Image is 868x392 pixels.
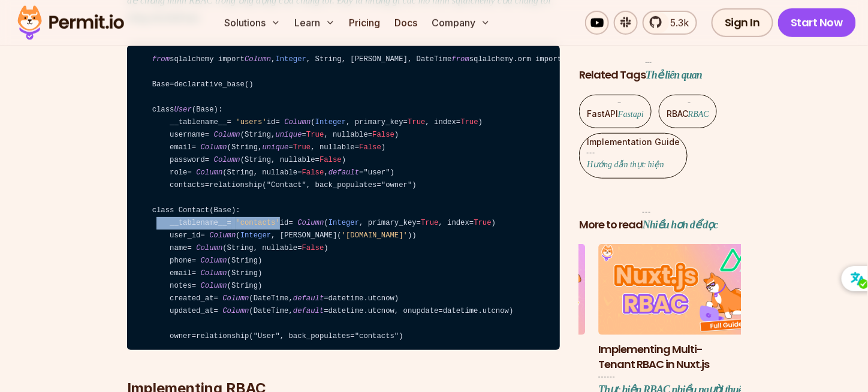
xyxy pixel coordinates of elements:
[778,8,857,37] a: Start Now
[302,131,306,139] span: =
[659,95,717,128] a: RBACRBAC
[417,219,421,227] span: =
[196,168,222,177] span: Column
[187,168,191,177] span: =
[328,219,359,227] span: Integer
[236,118,266,126] span: 'users'
[390,11,423,35] a: Docs
[236,219,280,227] span: 'contacts'
[201,231,205,240] span: =
[290,11,340,35] button: Learn
[293,307,324,315] span: default
[315,118,346,126] span: Integer
[214,156,240,164] span: Column
[663,16,689,30] span: 5.3k
[205,181,209,189] span: =
[712,8,773,37] a: Sign In
[579,58,741,88] h2: Related Tags
[127,46,560,350] code: sqlalchemy import , , String, [PERSON_NAME], DateTime sqlalchemy.orm import relationship, declara...
[289,143,293,152] span: =
[192,143,196,152] span: =
[205,156,209,164] span: =
[688,102,709,119] font: RBAC
[359,143,381,152] span: False
[187,244,191,252] span: =
[201,257,227,265] span: Column
[474,219,491,227] span: True
[342,231,408,240] span: '[DOMAIN_NAME]'
[598,245,760,336] img: Implementing Multi-Tenant RBAC in Nuxt.js
[587,153,664,169] font: Hướng dẫn thực hiện
[618,102,644,119] font: Fastapi
[214,307,218,315] span: =
[460,118,478,126] span: True
[227,219,231,227] span: =
[170,80,174,89] span: =
[424,245,586,336] img: Policy-Based Access Control (PBAC) Isn’t as Great as You Think
[192,269,196,278] span: =
[372,131,394,139] span: False
[276,55,306,64] span: Integer
[276,118,280,126] span: =
[456,118,460,126] span: =
[240,231,271,240] span: Integer
[222,294,249,303] span: Column
[214,294,218,303] span: =
[355,143,359,152] span: =
[315,156,320,164] span: =
[579,95,652,128] a: FastAPIFastapi
[214,131,240,139] span: Column
[302,244,324,252] span: False
[579,133,688,179] a: Implementation GuideHướng dẫn thực hiện
[293,294,324,303] span: default
[579,207,741,237] h2: More to read
[220,11,285,35] button: Solutions
[289,219,293,227] span: =
[293,143,311,152] span: True
[262,143,288,152] span: unique
[377,181,381,189] span: =
[324,294,328,303] span: =
[174,105,191,114] span: User
[152,55,170,64] span: from
[320,156,342,164] span: False
[12,2,129,43] img: Permit logo
[452,55,469,64] span: from
[646,62,702,81] font: Thẻ liên quan
[192,257,196,265] span: =
[297,244,302,252] span: =
[205,131,209,139] span: =
[302,168,324,177] span: False
[201,282,227,290] span: Column
[276,131,302,139] span: unique
[469,219,474,227] span: =
[403,118,408,126] span: =
[306,131,324,139] span: True
[408,118,425,126] span: True
[201,143,227,152] span: Column
[201,269,227,278] span: Column
[643,11,697,35] a: 5.3k
[643,212,718,231] font: Nhiều hơn để đọc
[345,11,385,35] a: Pricing
[324,307,328,315] span: =
[439,307,443,315] span: =
[227,118,231,126] span: =
[297,168,302,177] span: =
[196,244,222,252] span: Column
[245,55,271,64] span: Column
[192,282,196,290] span: =
[328,168,359,177] span: default
[368,131,372,139] span: =
[350,332,354,340] span: =
[359,168,363,177] span: =
[222,307,249,315] span: Column
[421,219,438,227] span: True
[209,231,236,240] span: Column
[427,11,495,35] button: Company
[297,219,324,227] span: Column
[192,332,196,340] span: =
[284,118,311,126] span: Column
